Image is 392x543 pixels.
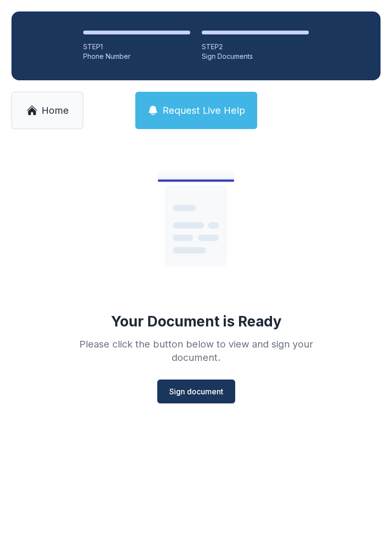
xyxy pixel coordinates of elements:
span: Sign document [169,386,223,397]
div: Your Document is Ready [111,313,282,330]
span: Home [42,104,69,117]
div: STEP 1 [83,42,190,52]
div: Phone Number [83,52,190,61]
span: Request Live Help [163,104,245,117]
div: Please click the button below to view and sign your document. [58,337,334,364]
div: Sign Documents [202,52,309,61]
div: STEP 2 [202,42,309,52]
